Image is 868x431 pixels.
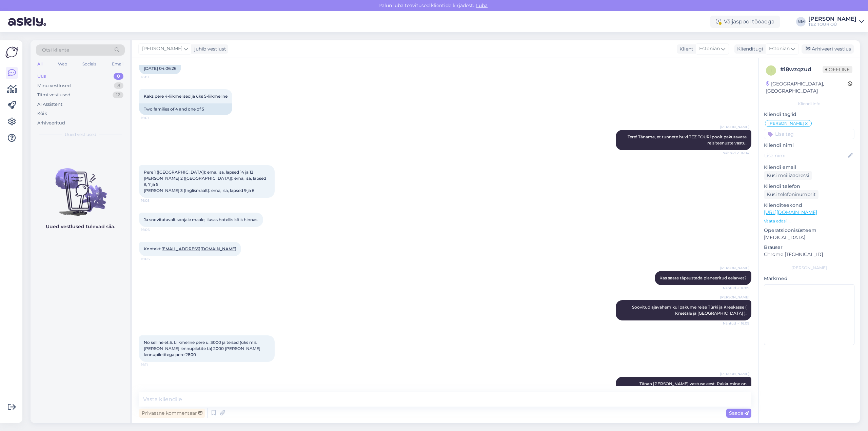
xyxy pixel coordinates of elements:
[114,73,123,80] div: 0
[764,218,854,224] p: Vaata edasi ...
[65,132,96,138] span: Uued vestlused
[57,60,68,68] div: Web
[141,198,166,203] span: 16:05
[144,246,236,251] span: Kontakt:
[720,124,749,130] span: [PERSON_NAME]
[144,94,228,99] span: Kaks pere 4-liikmelised ja üks 5-liikmeline
[764,251,854,258] p: Chrome [TECHNICAL_ID]
[192,45,226,53] div: juhib vestlust
[710,16,780,28] div: Väljaspool tööaega
[141,75,166,80] span: 16:01
[113,92,123,98] div: 12
[36,60,44,68] div: All
[141,115,166,120] span: 16:01
[114,82,123,89] div: 8
[144,340,261,357] span: No selline et 5. Liikmeline pere u. 3000 ja teised (üks mis [PERSON_NAME] lennupiletite ta) 2000 ...
[144,217,258,222] span: Ja soovitatavalt soojale maale, ilusas hotellis kõik hinnas.
[780,65,823,74] div: # i8wzqzud
[764,275,854,282] p: Märkmed
[632,305,748,316] span: Soovitud ajavahemikul pakume reise Türki ja Kreekasse ( Kreetale ja [GEOGRAPHIC_DATA] ).
[161,246,236,251] a: [EMAIL_ADDRESS][DOMAIN_NAME]
[139,63,181,74] div: [DATE] 04.06.26
[764,202,854,209] p: Klienditeekond
[139,409,205,418] div: Privaatne kommentaar
[764,227,854,234] p: Operatsioonisüsteem
[37,92,71,98] div: Tiimi vestlused
[764,111,854,118] p: Kliendi tag'id
[769,45,790,53] span: Estonian
[144,170,267,193] span: Pere 1 ([GEOGRAPHIC_DATA]): ema, isa, lapsed 14 ja 12 [PERSON_NAME] 2 ([GEOGRAPHIC_DATA]): ema, i...
[764,129,854,139] input: Lisa tag
[808,22,856,27] div: TEZ TOUR OÜ
[141,362,166,367] span: 16:11
[42,46,69,54] span: Otsi kliente
[37,120,65,126] div: Arhiveeritud
[720,295,749,300] span: [PERSON_NAME]
[720,371,749,376] span: [PERSON_NAME]
[729,410,749,416] span: Saada
[677,45,693,53] div: Klient
[37,110,47,117] div: Kõik
[764,152,847,159] input: Lisa nimi
[764,171,812,180] div: Küsi meiliaadressi
[5,46,18,59] img: Askly Logo
[37,82,71,89] div: Minu vestlused
[141,227,166,232] span: 16:06
[764,142,854,149] p: Kliendi nimi
[639,381,748,392] span: Tänan [PERSON_NAME] vastuse eest. Pakkumine on saadetud märgitud e-mailile.
[37,101,62,108] div: AI Assistent
[111,60,125,68] div: Email
[764,265,854,271] div: [PERSON_NAME]
[37,73,46,80] div: Uus
[766,80,848,95] div: [GEOGRAPHIC_DATA], [GEOGRAPHIC_DATA]
[808,16,856,22] div: [PERSON_NAME]
[474,2,490,8] span: Luba
[796,17,806,26] div: NM
[141,256,166,261] span: 16:06
[139,103,232,115] div: Two families of 4 and one of 5
[764,209,817,215] a: [URL][DOMAIN_NAME]
[142,45,182,53] span: [PERSON_NAME]
[764,244,854,251] p: Brauser
[628,134,748,145] span: Tere! Täname, et tunnete huvi TEZ TOURi poolt pakutavate reisiteenuste vastu.
[808,16,864,27] a: [PERSON_NAME]TEZ TOUR OÜ
[823,66,852,73] span: Offline
[659,275,747,280] span: Kas saate täpsustada planeeritud eelarvet?
[31,156,130,217] img: No chats
[720,266,749,271] span: [PERSON_NAME]
[723,321,749,326] span: Nähtud ✓ 16:09
[734,45,763,53] div: Klienditugi
[81,60,98,68] div: Socials
[764,183,854,190] p: Kliendi telefon
[46,223,115,230] p: Uued vestlused tulevad siia.
[764,190,818,199] div: Küsi telefoninumbrit
[764,101,854,107] div: Kliendi info
[802,44,854,54] div: Arhiveeri vestlus
[699,45,720,53] span: Estonian
[770,68,772,73] span: i
[764,164,854,171] p: Kliendi email
[768,121,804,125] span: [PERSON_NAME]
[723,151,749,156] span: Nähtud ✓ 16:04
[723,286,749,291] span: Nähtud ✓ 16:09
[764,234,854,241] p: [MEDICAL_DATA]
